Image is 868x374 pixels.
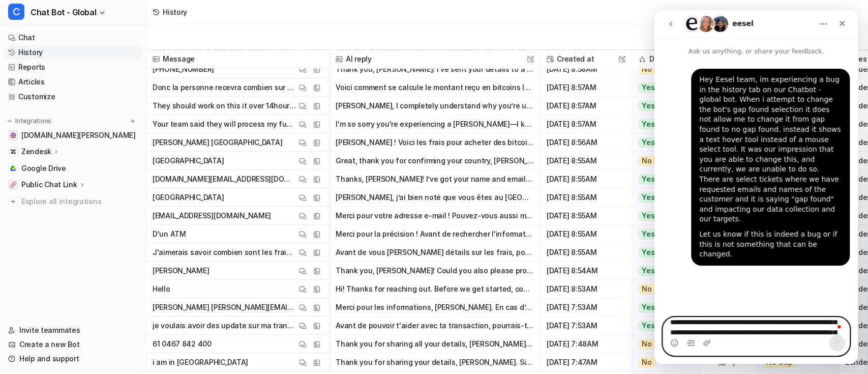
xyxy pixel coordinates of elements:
span: [DATE] 8:55AM [545,170,627,188]
button: Avant de vous [PERSON_NAME] détails sur les frais, pourriez-vous me [PERSON_NAME] votre nom, votr... [336,243,534,262]
p: D'un ATM [153,225,186,243]
button: [PERSON_NAME] ! Voici les frais pour acheter des bitcoins à un ATM Localcoin au [GEOGRAPHIC_DATA]... [336,133,534,152]
button: No [632,280,695,298]
a: Chat [4,31,142,45]
button: Yes [632,225,695,243]
button: I'm so sorry you're experiencing a [PERSON_NAME]—I know how frustrating that can feel. You can ex... [336,115,534,133]
p: They should work on this it over 14hours already [153,97,296,115]
span: No [638,284,655,294]
span: Yes [638,211,658,221]
span: [DOMAIN_NAME][PERSON_NAME] [21,130,136,140]
span: Message [151,50,325,68]
span: [DATE] 7:53AM [545,317,627,335]
span: No Gap [763,357,796,367]
p: [PERSON_NAME] [153,262,209,280]
span: Yes [638,174,658,184]
span: Yes [638,302,658,312]
span: Yes [638,321,658,331]
button: Yes [632,78,695,97]
span: [DATE] 8:55AM [545,225,627,243]
button: Yes [632,97,695,115]
img: menu_add.svg [129,118,136,125]
a: Articles [4,75,142,89]
span: Yes [638,101,658,111]
span: [DATE] 8:57AM [545,115,627,133]
span: [DATE] 8:55AM [545,243,627,262]
span: [DATE] 8:55AM [545,152,627,170]
a: Google DriveGoogle Drive [4,161,142,176]
img: expand menu [6,118,13,125]
button: Yes [632,115,695,133]
a: price-agg-sandy.vercel.app[DOMAIN_NAME][PERSON_NAME] [4,128,142,142]
span: AI reply [334,50,536,68]
p: [PERSON_NAME] [PERSON_NAME][EMAIL_ADDRESS][DOMAIN_NAME] [GEOGRAPHIC_DATA] [153,298,296,317]
button: Yes [632,207,695,225]
button: Great, thank you for confirming your country, [PERSON_NAME]! How can I assist you [DATE]? [336,152,534,170]
button: No [632,152,695,170]
p: Public Chat Link [21,180,77,190]
span: No [638,64,655,74]
span: Explore all integrations [21,193,138,210]
p: Donc la personne recevra combien sur 350CAD$ [153,78,296,97]
img: Google Drive [10,165,16,171]
span: [DATE] 8:54AM [545,262,627,280]
a: Reports [4,60,142,74]
span: No [638,339,655,349]
span: [DATE] 8:53AM [545,280,627,298]
button: [PERSON_NAME], j’ai bien noté que vous êtes au [GEOGRAPHIC_DATA] et votre e-mail est [EMAIL_ADDRE... [336,188,534,207]
p: 61 0467 842 400 [153,335,212,353]
a: Help and support [4,352,142,366]
iframe: To enrich screen reader interactions, please activate Accessibility in Grammarly extension settings [654,10,858,364]
span: Chat Bot - Global [31,5,96,19]
p: Your team said they will process my funds since [DATE] I haven’t received nothing yet 😭 [153,115,296,133]
span: [DATE] 7:53AM [545,298,627,317]
button: Hi! Thanks for reaching out. Before we get started, could you please provide your name, email, an... [336,280,534,298]
span: Google Drive [21,163,66,174]
span: Yes [638,247,658,257]
a: Explore all integrations [4,194,142,209]
button: Merci pour les informations, [PERSON_NAME]. En cas d’erreur ou d’échec de transaction, sois rassu... [336,298,534,317]
span: [DATE] 8:55AM [545,207,627,225]
p: je voulais avoir des update sur ma transaction vous m’avez dit hier que vous aller renvoyez les c... [153,317,296,335]
span: [DATE] 8:58AM [545,60,627,78]
span: Yes [638,82,658,93]
span: Yes [638,266,658,276]
button: Yes [632,170,695,188]
p: [DOMAIN_NAME][EMAIL_ADDRESS][DOMAIN_NAME] [153,170,296,188]
button: Yes [632,243,695,262]
button: Yes [632,298,695,317]
button: Thank you for sharing your details, [PERSON_NAME]. Since you mentioned you tried to use a Localco... [336,353,534,371]
span: [DATE] 8:57AM [545,78,627,97]
p: Hello [153,280,170,298]
button: Voici comment se calcule le montant reçu en bitcoins lors d’un achat de 350 CAD$ à un ATM Localco... [336,78,534,97]
span: Yes [638,229,658,239]
button: Thank you for sharing all your details, [PERSON_NAME]. I’m connecting you with a support speciali... [336,335,534,353]
button: No [632,353,695,371]
span: [DATE] 7:47AM [545,353,627,371]
p: Integrations [15,117,51,125]
p: Zendesk [21,147,51,157]
p: [PERSON_NAME] [GEOGRAPHIC_DATA] [153,133,282,152]
p: [PHONE_NUMBER] [153,60,214,78]
img: Public Chat Link [10,182,16,188]
span: [DATE] 7:48AM [545,335,627,353]
span: Created at [545,50,627,68]
span: Yes [638,119,658,129]
span: [DATE] 8:55AM [545,188,627,207]
span: No [638,156,655,166]
a: Customize [4,90,142,104]
button: Thank you, [PERSON_NAME]! I’ve sent your details to a team member who will personally review your... [336,60,534,78]
button: Yes [632,188,695,207]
